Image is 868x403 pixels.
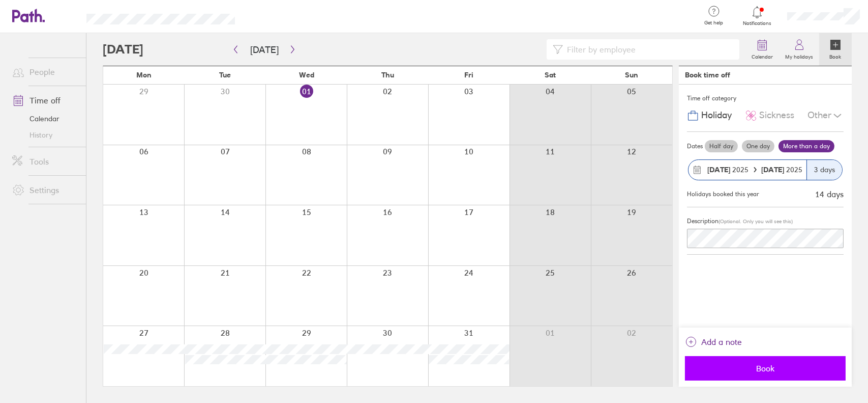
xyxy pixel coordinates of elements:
[819,33,852,66] a: Book
[687,191,759,198] div: Holidays booked this year
[685,334,742,350] button: Add a note
[381,71,394,79] span: Thu
[685,356,846,381] button: Book
[545,71,556,79] span: Sat
[807,106,844,125] div: Other
[4,62,86,82] a: People
[742,140,774,152] label: One day
[692,364,839,373] span: Book
[779,51,819,60] label: My holidays
[779,140,834,152] label: More than a day
[563,40,733,59] input: Filter by employee
[745,51,779,60] label: Calendar
[806,160,842,180] div: 3 days
[708,165,731,174] strong: [DATE]
[4,151,86,172] a: Tools
[741,20,774,26] span: Notifications
[719,218,793,225] span: (Optional. Only you will see this)
[779,33,819,66] a: My holidays
[687,91,844,106] div: Time off category
[824,51,848,60] label: Book
[136,71,152,79] span: Mon
[687,154,844,185] button: [DATE] 2025[DATE] 20253 days
[299,71,314,79] span: Wed
[687,143,703,150] span: Dates
[708,166,749,174] span: 2025
[464,71,473,79] span: Fri
[242,41,287,58] button: [DATE]
[685,71,730,79] div: Book time off
[759,110,794,121] span: Sickness
[4,180,86,200] a: Settings
[762,165,787,174] strong: [DATE]
[741,5,774,26] a: Notifications
[4,127,86,143] a: History
[762,166,803,174] span: 2025
[687,217,719,225] span: Description
[815,190,844,199] div: 14 days
[701,110,732,121] span: Holiday
[745,33,779,66] a: Calendar
[4,90,86,111] a: Time off
[705,140,738,152] label: Half day
[625,71,638,79] span: Sun
[698,20,731,26] span: Get help
[219,71,231,79] span: Tue
[4,111,86,127] a: Calendar
[701,334,742,350] span: Add a note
